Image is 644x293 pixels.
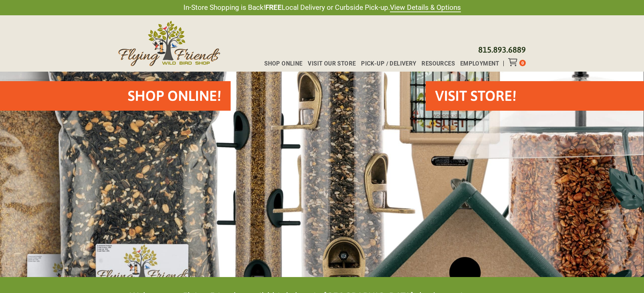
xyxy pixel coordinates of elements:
[390,3,461,12] a: View Details & Options
[416,61,454,67] a: Resources
[128,86,221,106] h2: Shop Online!
[265,3,282,12] strong: FREE
[521,60,524,66] span: 0
[435,86,516,106] h2: VISIT STORE!
[361,61,416,67] span: Pick-up / Delivery
[478,45,526,54] a: 815.893.6889
[183,3,461,13] span: In-Store Shopping is Back! Local Delivery or Curbside Pick-up.
[308,61,356,67] span: Visit Our Store
[259,61,302,67] a: Shop Online
[508,58,519,66] div: Toggle Off Canvas Content
[356,61,416,67] a: Pick-up / Delivery
[118,21,220,66] img: Flying Friends Wild Bird Shop Logo
[422,61,455,67] span: Resources
[455,61,499,67] a: Employment
[302,61,356,67] a: Visit Our Store
[264,61,303,67] span: Shop Online
[460,61,499,67] span: Employment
